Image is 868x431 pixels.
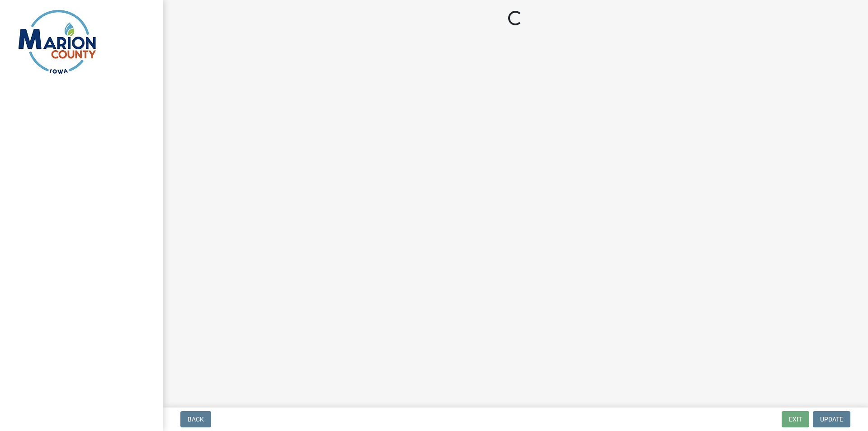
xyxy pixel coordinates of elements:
button: Update [813,411,850,427]
span: Update [820,416,843,423]
span: Back [188,416,204,423]
button: Back [180,411,211,427]
button: Exit [782,411,809,427]
img: Marion County, Iowa [18,9,96,74]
